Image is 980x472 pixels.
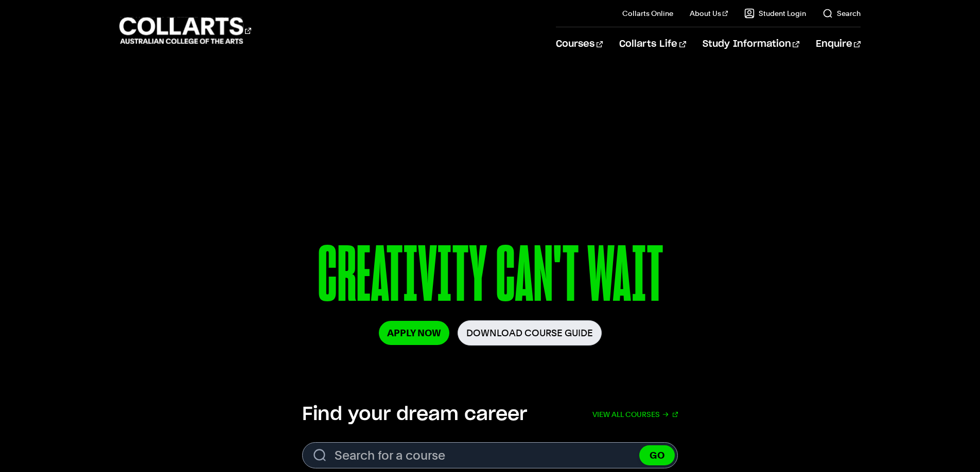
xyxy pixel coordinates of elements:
[302,442,678,468] input: Search for a course
[822,8,861,19] a: Search
[458,320,602,346] a: Download Course Guide
[690,8,728,19] a: About Us
[302,403,527,426] h2: Find your dream career
[302,442,678,468] form: Search
[592,403,678,426] a: View all courses
[203,235,777,320] p: CREATIVITY CAN'T WAIT
[639,445,675,465] button: GO
[379,321,449,345] a: Apply Now
[744,8,806,19] a: Student Login
[816,27,861,61] a: Enquire
[119,16,251,45] div: Go to homepage
[703,27,799,61] a: Study Information
[622,8,673,19] a: Collarts Online
[619,27,686,61] a: Collarts Life
[556,27,603,61] a: Courses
